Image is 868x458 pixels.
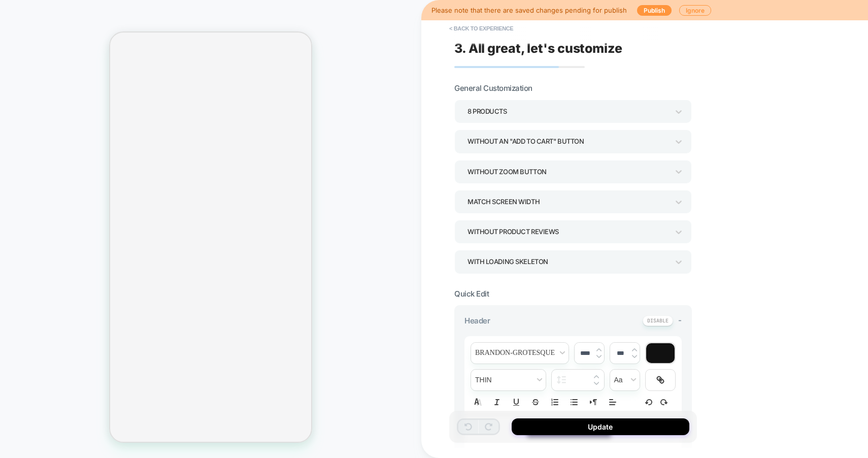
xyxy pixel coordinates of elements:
img: line height [557,376,566,384]
button: Publish [637,5,672,16]
button: Right to Left [586,396,600,408]
span: - [678,315,682,325]
span: Header [464,316,490,325]
div: Match Screen Width [468,195,669,209]
img: up [594,375,599,379]
span: 3. All great, let's customize [454,41,622,56]
img: up [596,348,602,352]
span: General Customization [454,83,532,93]
img: down [596,354,602,358]
button: Strike [528,396,543,408]
div: WITH LOADING SKELETON [468,255,669,269]
div: 8 Products [468,105,669,118]
img: up [632,348,637,352]
button: Ignore [679,5,711,16]
span: Align [606,396,620,408]
button: Italic [490,396,504,408]
img: down [632,354,637,358]
button: Update [512,418,689,435]
button: < Back to experience [444,20,518,37]
img: down [594,381,599,385]
div: Without an "add to cart" button [468,135,669,148]
button: Ordered list [548,396,562,408]
button: Bullet list [567,396,581,408]
div: Without Product Reviews [468,225,669,239]
span: fontWeight [471,370,546,390]
span: transform [610,370,640,390]
span: font [471,343,569,364]
span: Quick Edit [454,289,489,299]
div: Without Zoom Button [468,165,669,179]
button: Underline [509,396,523,408]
